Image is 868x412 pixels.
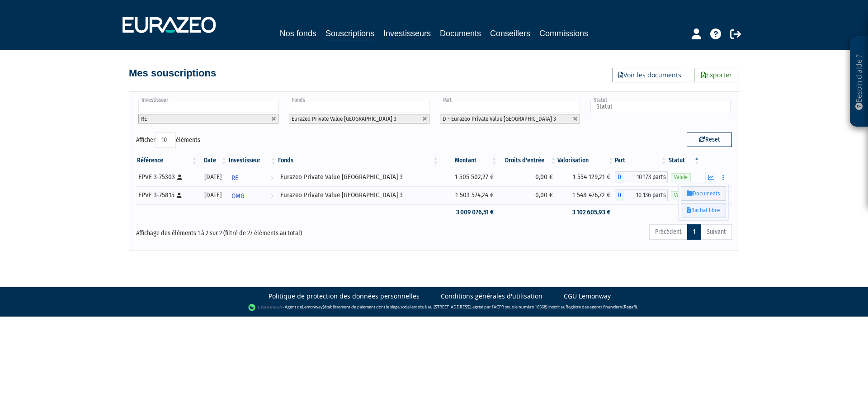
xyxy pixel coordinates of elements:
a: Voir les documents [613,68,687,82]
a: Souscriptions [325,27,374,41]
td: 1 503 574,24 € [439,186,498,204]
h4: Mes souscriptions [129,68,216,79]
div: D - Eurazeo Private Value Europe 3 [615,189,668,201]
span: Eurazeo Private Value [GEOGRAPHIC_DATA] 3 [292,115,396,122]
div: Eurazeo Private Value [GEOGRAPHIC_DATA] 3 [280,172,436,182]
div: - Agent de (établissement de paiement dont le siège social est situé au [STREET_ADDRESS], agréé p... [9,303,859,312]
td: 1 548 476,72 € [557,186,615,204]
a: RE [228,168,278,186]
td: 1 554 129,21 € [557,168,615,186]
span: Valide [671,191,691,200]
div: D - Eurazeo Private Value Europe 3 [615,171,668,183]
span: RE [141,115,147,122]
img: 1732889491-logotype_eurazeo_blanc_rvb.png [123,17,216,33]
a: Documents [440,27,481,40]
td: 0,00 € [498,186,557,204]
th: Part: activer pour trier la colonne par ordre croissant [615,153,668,168]
span: D [615,189,624,201]
td: 3 009 076,51 € [439,204,498,220]
th: Fonds: activer pour trier la colonne par ordre croissant [277,153,439,168]
div: Affichage des éléments 1 à 2 sur 2 (filtré de 27 éléments au total) [136,223,377,238]
a: Conseillers [490,27,530,40]
span: Valide [671,173,691,182]
td: 0,00 € [498,168,557,186]
i: Voir l'investisseur [270,170,274,186]
i: [Français] Personne physique [177,193,182,198]
label: Afficher éléments [136,133,200,148]
span: D - Eurazeo Private Value [GEOGRAPHIC_DATA] 3 [443,115,556,122]
a: Conditions générales d'utilisation [441,292,542,301]
th: Date: activer pour trier la colonne par ordre croissant [198,153,227,168]
div: EPVE 3-75303 [138,172,195,182]
p: Besoin d'aide ? [854,41,864,123]
th: Valorisation: activer pour trier la colonne par ordre croissant [557,153,615,168]
img: logo-lemonway.png [248,303,283,312]
i: [Français] Personne physique [177,175,182,180]
a: Investisseurs [383,27,431,40]
a: 1 [687,224,701,240]
a: Registre des agents financiers (Regafi) [566,304,637,310]
td: 3 102 605,93 € [557,204,615,220]
a: Exporter [694,68,739,82]
th: Statut : activer pour trier la colonne par ordre d&eacute;croissant [668,153,701,168]
a: Nos fonds [280,27,316,40]
div: [DATE] [201,190,224,200]
div: Eurazeo Private Value [GEOGRAPHIC_DATA] 3 [280,190,436,200]
span: D [615,171,624,183]
span: RE [231,170,238,186]
a: CGU Lemonway [564,292,611,301]
button: Reset [687,133,732,147]
a: Rachat libre [681,203,726,218]
a: Commissions [539,27,588,40]
span: 10 136 parts [624,189,668,201]
i: Voir l'investisseur [270,188,274,204]
div: EPVE 3-75815 [138,190,195,200]
select: Afficheréléments [156,133,176,148]
span: 10 173 parts [624,171,668,183]
th: Investisseur: activer pour trier la colonne par ordre croissant [228,153,278,168]
a: Documents [681,186,726,201]
a: Politique de protection des données personnelles [269,292,420,301]
a: Lemonway [302,304,323,310]
th: Référence : activer pour trier la colonne par ordre croissant [136,153,198,168]
td: 1 505 502,27 € [439,168,498,186]
a: OMG [228,186,278,204]
span: OMG [231,188,245,204]
div: [DATE] [201,172,224,182]
th: Montant: activer pour trier la colonne par ordre croissant [439,153,498,168]
th: Droits d'entrée: activer pour trier la colonne par ordre croissant [498,153,557,168]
